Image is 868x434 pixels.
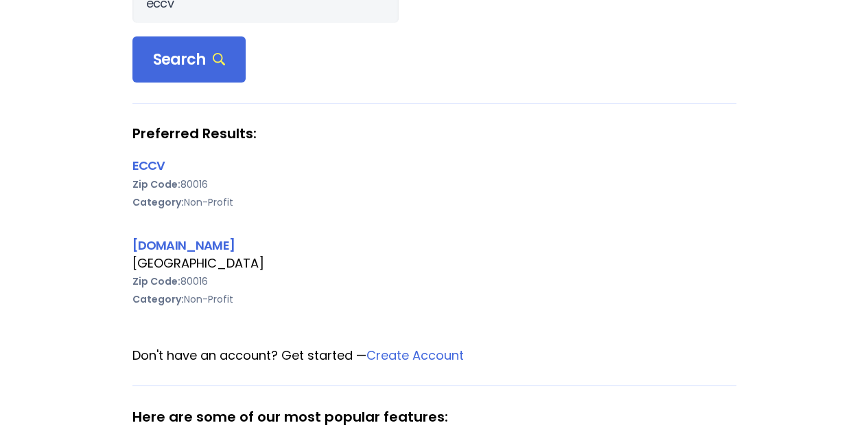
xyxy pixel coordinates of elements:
strong: Preferred Results: [132,124,736,142]
b: Category: [132,292,184,306]
div: 80016 [132,272,736,290]
a: Create Account [366,347,464,364]
div: Search [132,36,246,83]
span: Search [153,50,226,69]
b: Zip Code: [132,177,180,191]
b: Category: [132,195,184,209]
div: 80016 [132,175,736,193]
div: Here are some of our most popular features: [132,406,736,427]
div: [DOMAIN_NAME] [132,236,736,254]
a: [DOMAIN_NAME] [132,237,235,254]
div: [GEOGRAPHIC_DATA] [132,254,736,272]
a: ECCV [132,157,165,174]
b: Zip Code: [132,274,180,288]
div: ECCV [132,156,736,175]
div: Non-Profit [132,193,736,211]
div: Non-Profit [132,290,736,308]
